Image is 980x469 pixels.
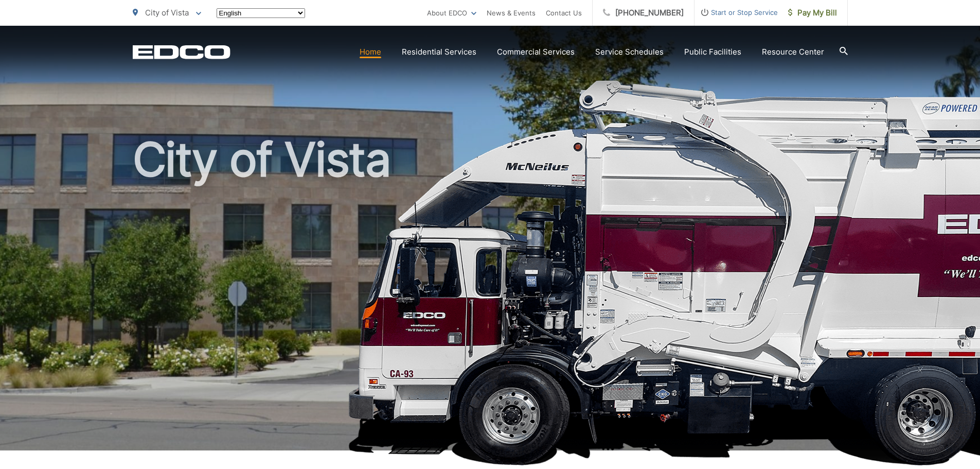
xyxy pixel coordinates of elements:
span: City of Vista [145,8,189,18]
span: Pay My Bill [788,7,837,19]
a: Commercial Services [497,46,575,58]
a: Contact Us [546,7,582,19]
select: Select a language [217,8,305,18]
a: About EDCO [427,7,476,19]
h1: City of Vista [133,134,848,460]
a: Residential Services [402,46,476,58]
a: EDCD logo. Return to the homepage. [133,45,230,59]
a: Resource Center [762,46,824,58]
a: News & Events [487,7,536,19]
a: Public Facilities [684,46,741,58]
a: Home [360,46,381,58]
a: Service Schedules [595,46,664,58]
